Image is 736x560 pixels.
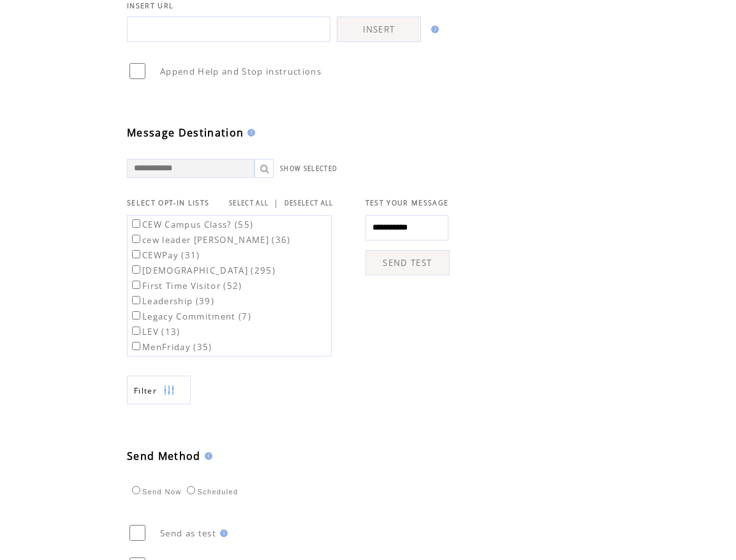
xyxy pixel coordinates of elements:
[129,295,214,307] label: Leadership (39)
[132,235,140,243] input: cew leader [PERSON_NAME] (36)
[365,198,449,207] span: TEST YOUR MESSAGE
[127,449,201,463] span: Send Method
[132,296,140,304] input: Leadership (39)
[132,311,140,320] input: Legacy Commitment (7)
[132,327,140,335] input: LEV (13)
[274,197,279,209] span: |
[229,199,269,207] a: SELECT ALL
[187,486,195,494] input: Scheduled
[129,311,251,322] label: Legacy Commitment (7)
[132,265,140,274] input: [DEMOGRAPHIC_DATA] (295)
[132,486,140,494] input: Send Now
[132,250,140,258] input: CEWPay (31)
[127,198,209,207] span: SELECT OPT-IN LISTS
[129,326,180,337] label: LEV (13)
[163,376,175,405] img: filters.png
[160,527,216,539] span: Send as test
[365,250,450,276] a: SEND TEST
[160,66,321,77] span: Append Help and Stop instructions
[184,488,238,496] label: Scheduled
[129,488,181,496] label: Send Now
[129,219,253,230] label: CEW Campus Class? (55)
[127,376,191,404] a: Filter
[129,280,242,291] label: First Time Visitor (52)
[280,165,337,173] a: SHOW SELECTED
[129,265,276,276] label: [DEMOGRAPHIC_DATA] (295)
[134,385,157,396] span: Show filters
[216,529,228,537] img: help.gif
[284,199,334,207] a: DESELECT ALL
[129,249,200,261] label: CEWPay (31)
[127,126,244,140] span: Message Destination
[337,17,421,42] a: INSERT
[132,342,140,350] input: MenFriday (35)
[201,452,212,460] img: help.gif
[129,341,212,353] label: MenFriday (35)
[129,234,291,246] label: cew leader [PERSON_NAME] (36)
[427,26,439,33] img: help.gif
[127,1,173,10] span: INSERT URL
[132,281,140,289] input: First Time Visitor (52)
[244,129,255,136] img: help.gif
[132,219,140,228] input: CEW Campus Class? (55)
